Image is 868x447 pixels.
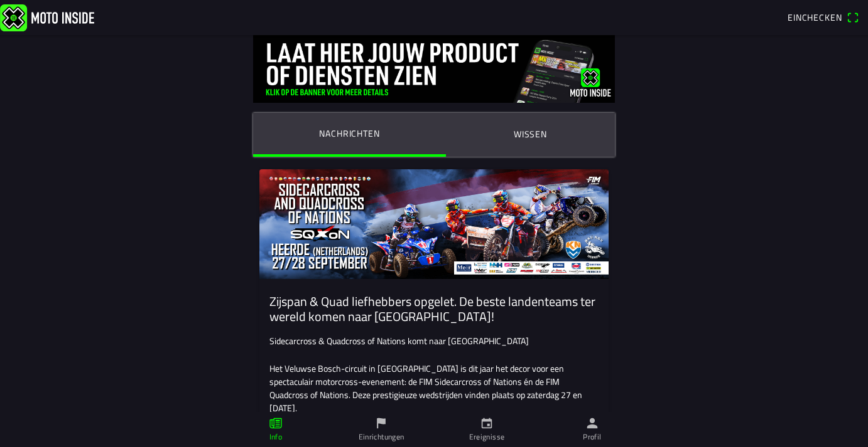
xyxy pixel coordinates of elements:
[269,334,599,347] p: Sidecarcross & Quadcross of Nations komt naar [GEOGRAPHIC_DATA]
[269,294,599,324] ion-card-title: Zijspan & Quad liefhebbers opgelet. De beste landenteams ter wereld komen naar [GEOGRAPHIC_DATA]!
[374,416,388,430] ion-icon: flag
[259,169,609,279] img: 64v4Apfhk9kRvyee7tCCbhUWCIhqkwx3UzeRWfBS.jpg
[269,431,282,443] ion-label: Info
[781,8,865,28] a: Eincheckenqr scanner
[788,11,842,24] span: Einchecken
[583,431,601,443] ion-label: Profil
[585,416,599,430] ion-icon: person
[269,362,599,414] p: Het Veluwse Bosch-circuit in [GEOGRAPHIC_DATA] is dit jaar het decor voor een spectaculair motorc...
[359,431,404,443] ion-label: Einrichtungen
[269,416,283,430] ion-icon: paper
[319,127,379,140] ion-label: Nachrichten
[514,127,547,141] ion-label: Wissen
[469,431,505,443] ion-label: Ereignisse
[480,416,494,430] ion-icon: calendar
[253,35,615,103] img: DquIORQn5pFcG0wREDc6xsoRnKbaxAuyzJmd8qj8.jpg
